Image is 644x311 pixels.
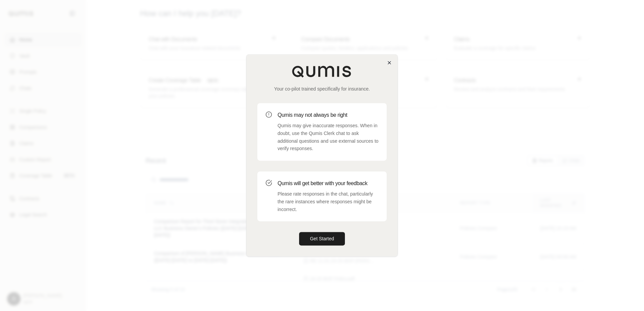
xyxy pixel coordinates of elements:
button: Get Started [299,232,345,246]
img: Qumis Logo [292,65,352,77]
h3: Qumis will get better with your feedback [278,179,379,187]
p: Please rate responses in the chat, particularly the rare instances where responses might be incor... [278,190,379,213]
h3: Qumis may not always be right [278,111,379,119]
p: Qumis may give inaccurate responses. When in doubt, use the Qumis Clerk chat to ask additional qu... [278,122,379,152]
p: Your co-pilot trained specifically for insurance. [257,85,387,92]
